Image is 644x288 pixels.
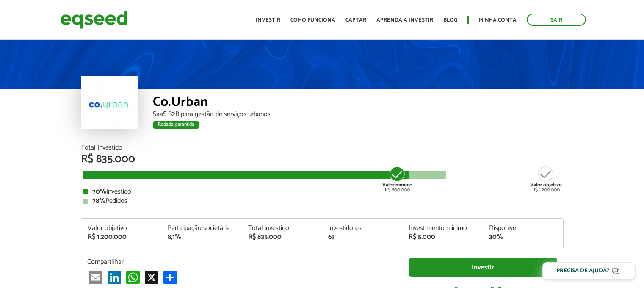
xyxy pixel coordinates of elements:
[106,270,123,284] a: LinkedIn
[409,258,557,277] a: Investir
[345,17,366,23] a: Captar
[479,17,517,23] a: Minha conta
[83,188,561,195] div: Investido
[60,8,128,31] img: EqSeed
[87,270,104,284] a: Email
[87,258,396,266] p: Compartilhar:
[88,234,155,241] div: R$ 1.200.000
[248,234,316,241] div: R$ 835.000
[381,166,413,193] div: R$ 800.000
[328,225,396,232] div: Investidores
[81,144,564,151] div: Total Investido
[248,225,316,232] div: Total investido
[530,181,562,189] strong: Valor objetivo
[290,17,335,23] a: Como funciona
[530,166,562,193] div: R$ 1.200.000
[92,195,105,207] strong: 78%
[409,225,476,232] div: Investimento mínimo
[409,234,476,241] div: R$ 5.000
[81,154,564,165] div: R$ 835.000
[153,111,564,118] div: SaaS B2B para gestão de serviços urbanos
[124,270,141,284] a: WhatsApp
[88,225,155,232] div: Valor objetivo
[168,225,235,232] div: Participação societária
[443,17,457,23] a: Blog
[92,186,106,197] strong: 70%
[489,225,557,232] div: Disponível
[153,95,564,111] div: Co.Urban
[83,198,561,205] div: Pedidos
[153,121,199,129] div: Rodada garantida
[256,17,280,23] a: Investir
[489,234,557,241] div: 30%
[376,17,433,23] a: Aprenda a investir
[382,181,412,189] strong: Valor mínimo
[162,270,179,284] a: Compartilhar
[143,270,160,284] a: X
[328,234,396,241] div: 63
[527,14,586,26] a: Sair
[168,234,235,241] div: 8,1%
